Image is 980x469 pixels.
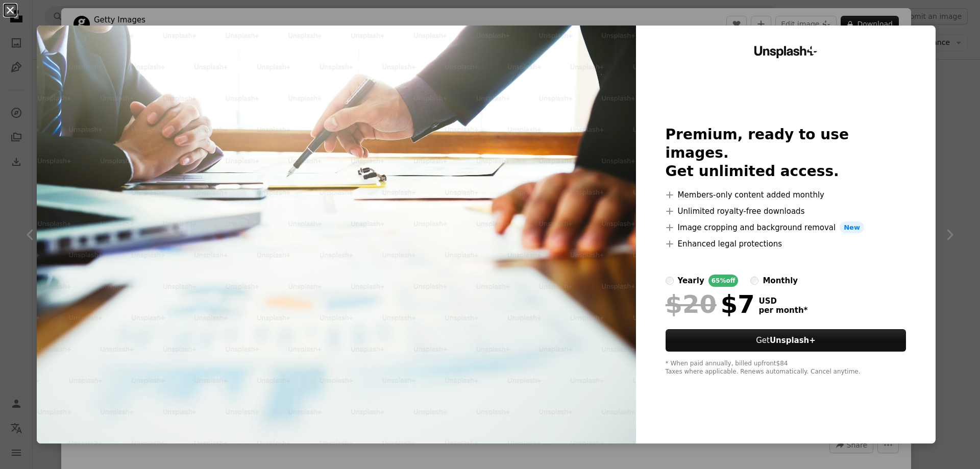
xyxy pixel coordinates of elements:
div: $7 [666,291,755,317]
div: yearly [678,275,704,287]
div: monthly [763,275,798,287]
li: Members-only content added monthly [666,189,906,201]
span: USD [759,297,808,306]
div: * When paid annually, billed upfront $84 Taxes where applicable. Renews automatically. Cancel any... [666,360,906,376]
input: monthly [750,277,758,285]
div: 65% off [708,275,739,287]
li: Enhanced legal protections [666,238,906,250]
button: GetUnsplash+ [666,329,906,352]
span: New [840,221,864,234]
li: Unlimited royalty-free downloads [666,205,906,217]
span: per month * [759,306,808,315]
span: $20 [666,291,717,317]
li: Image cropping and background removal [666,221,906,234]
strong: Unsplash+ [770,336,816,345]
h2: Premium, ready to use images. Get unlimited access. [666,126,906,181]
input: yearly65%off [666,277,674,285]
